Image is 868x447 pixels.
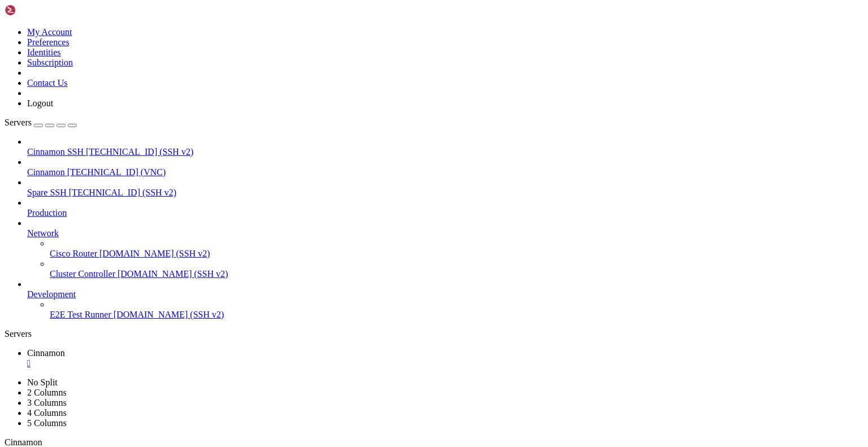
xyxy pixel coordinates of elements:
img: Shellngn [5,5,70,16]
a: Network [27,228,863,238]
a: Cinnamon SSH [TECHNICAL_ID] (SSH v2) [27,147,863,157]
span: Cinnamon [27,167,65,177]
span: Cinnamon SSH [27,147,84,157]
span: Network [27,228,59,238]
span: Cinnamon [5,437,42,447]
li: Cinnamon SSH [TECHNICAL_ID] (SSH v2) [27,137,863,157]
a: Cisco Router [DOMAIN_NAME] (SSH v2) [50,249,863,259]
li: E2E Test Runner [DOMAIN_NAME] (SSH v2) [50,300,863,320]
a: Spare SSH [TECHNICAL_ID] (SSH v2) [27,188,863,198]
a: 3 Columns [27,398,67,407]
span: [DOMAIN_NAME] (SSH v2) [114,310,224,319]
a: Production [27,208,863,218]
li: Cinnamon [TECHNICAL_ID] (VNC) [27,157,863,177]
a: Cluster Controller [DOMAIN_NAME] (SSH v2) [50,269,863,279]
a: Cinnamon [TECHNICAL_ID] (VNC) [27,167,863,177]
span: E2E Test Runner [50,310,111,319]
span: Development [27,289,76,299]
li: Development [27,279,863,320]
a: Servers [5,118,77,127]
li: Production [27,198,863,218]
span: Servers [5,118,32,127]
a: Logout [27,98,53,108]
span: Production [27,208,67,218]
li: Cluster Controller [DOMAIN_NAME] (SSH v2) [50,259,863,279]
span: Cisco Router [50,249,97,258]
span: [DOMAIN_NAME] (SSH v2) [99,249,210,258]
a: Subscription [27,58,73,67]
span: Spare SSH [27,188,67,197]
li: Cisco Router [DOMAIN_NAME] (SSH v2) [50,238,863,259]
span: [TECHNICAL_ID] (SSH v2) [86,147,193,157]
span: [DOMAIN_NAME] (SSH v2) [118,269,228,279]
a: Identities [27,47,61,57]
a:  [27,358,863,368]
a: Cinnamon [27,348,863,368]
a: E2E Test Runner [DOMAIN_NAME] (SSH v2) [50,310,863,320]
span: [TECHNICAL_ID] (VNC) [67,167,166,177]
a: My Account [27,27,72,37]
a: 5 Columns [27,418,67,428]
span: [TECHNICAL_ID] (SSH v2) [69,188,176,197]
li: Spare SSH [TECHNICAL_ID] (SSH v2) [27,177,863,198]
span: Cinnamon [27,348,65,358]
a: 2 Columns [27,388,67,397]
span: Cluster Controller [50,269,115,279]
a: No Split [27,377,58,387]
a: Development [27,289,863,300]
div: Servers [5,329,863,339]
a: Preferences [27,37,70,47]
a: Contact Us [27,78,68,88]
li: Network [27,218,863,279]
a: 4 Columns [27,408,67,418]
